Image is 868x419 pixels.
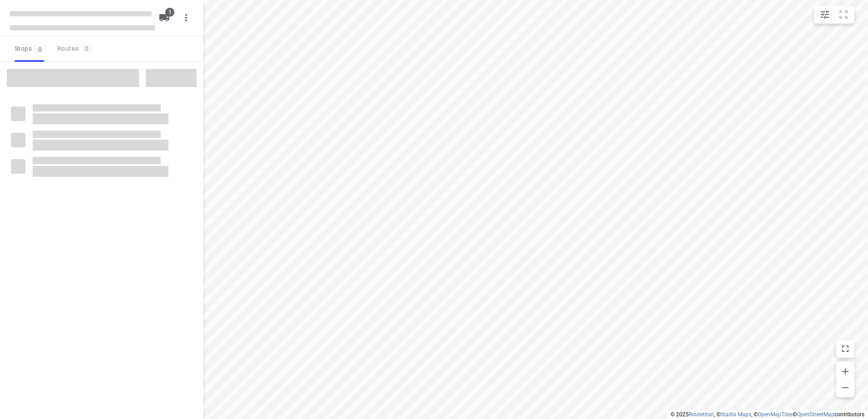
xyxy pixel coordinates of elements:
[814,5,854,24] div: small contained button group
[816,5,834,24] button: Map settings
[689,411,714,418] a: Routetitan
[758,411,793,418] a: OpenMapTiles
[671,411,864,418] li: © 2025 , © , © © contributors
[797,411,834,418] a: OpenStreetMap
[720,411,751,418] a: Stadia Maps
